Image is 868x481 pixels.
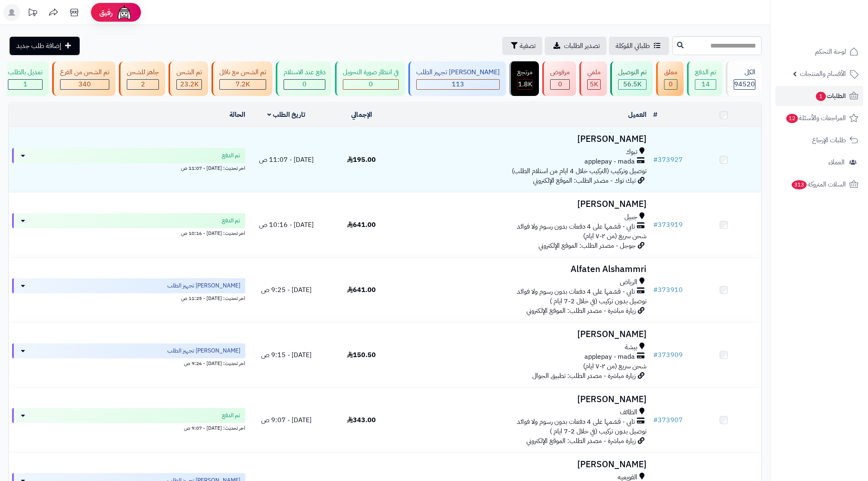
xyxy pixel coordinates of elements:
a: المراجعات والأسئلة12 [775,108,863,128]
span: رفيق [99,8,113,18]
a: تصدير الطلبات [545,37,606,55]
span: 195.00 [347,155,376,165]
span: 313 [791,180,807,190]
div: معلق [664,68,677,77]
span: تم الدفع [222,151,240,160]
a: مرتجع 1.8K [508,61,541,96]
div: [PERSON_NAME] تجهيز الطلب [416,68,500,77]
div: 2 [127,80,159,89]
h3: [PERSON_NAME] [403,330,647,339]
span: [PERSON_NAME] تجهيز الطلب [167,282,240,290]
div: اخر تحديث: [DATE] - 11:07 ص [12,163,245,172]
div: 4962 [588,80,600,89]
span: تابي - قسّمها على 4 دفعات بدون رسوم ولا فوائد [517,417,635,427]
span: تابي - قسّمها على 4 دفعات بدون رسوم ولا فوائد [517,287,635,297]
span: الرياض [620,277,637,287]
h3: Alfaten Alshammri [403,264,647,274]
div: ملغي [587,68,601,77]
span: تابي - قسّمها على 4 دفعات بدون رسوم ولا فوائد [517,222,635,232]
span: طلبات الإرجاع [812,134,846,146]
div: 0 [343,80,398,89]
span: 343.00 [347,415,376,425]
span: الطلبات [815,90,846,102]
span: جبيل [624,212,637,222]
a: #373910 [653,285,683,295]
span: 1 [23,79,28,89]
a: الحالة [229,110,245,120]
div: اخر تحديث: [DATE] - 11:25 ص [12,293,245,302]
div: اخر تحديث: [DATE] - 10:16 ص [12,228,245,237]
span: تصدير الطلبات [564,41,600,51]
div: 113 [417,80,499,89]
div: تم الشحن من الفرع [60,68,109,77]
h3: [PERSON_NAME] [403,199,647,209]
h3: [PERSON_NAME] [403,134,647,144]
span: 641.00 [347,220,376,230]
span: 340 [78,79,91,89]
div: 23168 [177,80,201,89]
a: الطلبات1 [775,86,863,106]
span: 0 [369,79,373,89]
span: [DATE] - 9:15 ص [261,350,312,360]
span: 150.50 [347,350,376,360]
div: اخر تحديث: [DATE] - 9:07 ص [12,423,245,432]
div: 14 [695,80,716,89]
span: # [653,415,658,425]
img: logo-2.png [811,6,860,24]
a: #373907 [653,415,683,425]
span: تصفية [520,41,536,51]
span: # [653,350,658,360]
a: السلات المتروكة313 [775,174,863,194]
a: [PERSON_NAME] تجهيز الطلب 113 [407,61,508,96]
span: تبوك [626,147,637,157]
span: 1 [815,91,826,101]
span: 5K [590,79,598,89]
div: مرفوض [550,68,570,77]
a: العميل [628,110,647,120]
div: 7223 [220,80,266,89]
a: معلق 0 [654,61,685,96]
span: 0 [302,79,307,89]
a: طلباتي المُوكلة [609,37,669,55]
h3: [PERSON_NAME] [403,460,647,469]
span: الأقسام والمنتجات [800,68,846,80]
span: الطائف [620,408,637,417]
a: تم الدفع 14 [685,61,724,96]
a: جاهز للشحن 2 [117,61,167,96]
div: مرتجع [517,68,533,77]
a: تاريخ الطلب [267,110,305,120]
span: جوجل - مصدر الطلب: الموقع الإلكتروني [538,241,636,251]
a: تم الشحن مع ناقل 7.2K [210,61,274,96]
span: إضافة طلب جديد [16,41,61,51]
a: #373919 [653,220,683,230]
span: توصيل بدون تركيب (في خلال 2-7 ايام ) [550,296,647,306]
a: دفع عند الاستلام 0 [274,61,333,96]
h3: [PERSON_NAME] [403,395,647,404]
a: في انتظار صورة التحويل 0 [333,61,407,96]
a: # [653,110,657,120]
span: تم الدفع [222,411,240,420]
span: السلات المتروكة [791,179,846,190]
div: 340 [60,80,109,89]
a: مرفوض 0 [541,61,578,96]
span: 14 [702,79,710,89]
span: applepay - mada [584,352,635,362]
div: اخر تحديث: [DATE] - 9:26 ص [12,358,245,367]
span: بيشة [625,342,637,352]
span: شحن سريع (من ٢-٧ ايام) [583,361,647,371]
span: زيارة مباشرة - مصدر الطلب: الموقع الإلكتروني [526,436,636,446]
div: 1807 [518,80,532,89]
span: زيارة مباشرة - مصدر الطلب: الموقع الإلكتروني [526,306,636,316]
div: الكل [734,68,755,77]
span: applepay - mada [584,157,635,166]
span: 7.2K [236,79,250,89]
span: لوحة التحكم [815,46,846,58]
div: تم الشحن مع ناقل [219,68,266,77]
span: 1.8K [518,79,532,89]
a: تحديثات المنصة [22,4,43,23]
a: لوحة التحكم [775,42,863,62]
div: جاهز للشحن [127,68,159,77]
span: [DATE] - 10:16 ص [259,220,314,230]
div: في انتظار صورة التحويل [343,68,399,77]
div: تم الدفع [695,68,716,77]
